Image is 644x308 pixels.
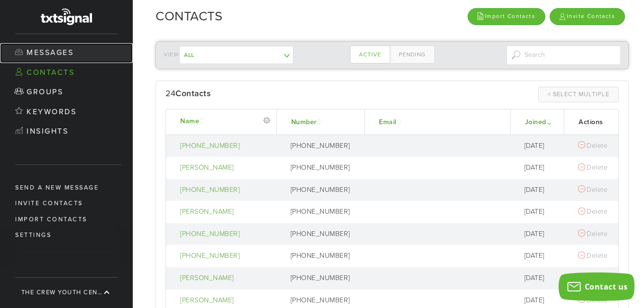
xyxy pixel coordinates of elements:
[291,141,359,151] div: [PHONE_NUMBER]
[180,251,272,261] a: [PHONE_NUMBER]
[578,296,607,304] a: Delete
[578,186,607,194] a: Delete
[379,118,404,126] a: Email
[564,109,618,135] th: Actions
[578,142,607,150] a: Delete
[175,87,211,101] div: Contacts
[291,251,359,261] div: [PHONE_NUMBER]
[350,45,390,63] a: Active
[180,163,272,173] a: [PERSON_NAME]
[538,87,619,102] a: < Select Multiple
[180,273,272,283] a: [PERSON_NAME]
[524,185,559,195] div: [DATE]
[291,229,359,239] div: [PHONE_NUMBER]
[524,296,559,306] div: [DATE]
[524,141,559,151] div: [DATE]
[578,208,607,216] a: Delete
[524,163,559,173] div: [DATE]
[180,229,272,239] a: [PHONE_NUMBER]
[291,118,324,126] a: Number
[559,272,635,301] button: Contact us
[578,230,607,238] a: Delete
[180,207,272,217] a: [PERSON_NAME]
[180,141,272,151] a: [PHONE_NUMBER]
[164,46,278,64] div: View
[524,229,559,239] div: [DATE]
[291,273,359,283] div: [PHONE_NUMBER]
[166,87,392,101] div: 24
[548,90,609,99] div: < Select Multiple
[291,163,359,173] div: [PHONE_NUMBER]
[468,8,545,25] a: Import Contacts
[525,118,553,126] a: Joined
[524,251,559,261] div: [DATE]
[578,252,607,260] a: Delete
[180,185,272,195] a: [PHONE_NUMBER]
[524,207,559,217] div: [DATE]
[585,281,628,292] span: Contact us
[578,163,607,172] a: Delete
[291,185,359,195] div: [PHONE_NUMBER]
[390,45,435,63] a: Pending
[180,117,206,125] a: Name
[291,207,359,217] div: [PHONE_NUMBER]
[291,296,359,306] div: [PHONE_NUMBER]
[506,45,621,65] input: Search
[524,273,559,283] div: [DATE]
[550,8,625,25] a: Invite Contacts
[180,296,272,306] a: [PERSON_NAME]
